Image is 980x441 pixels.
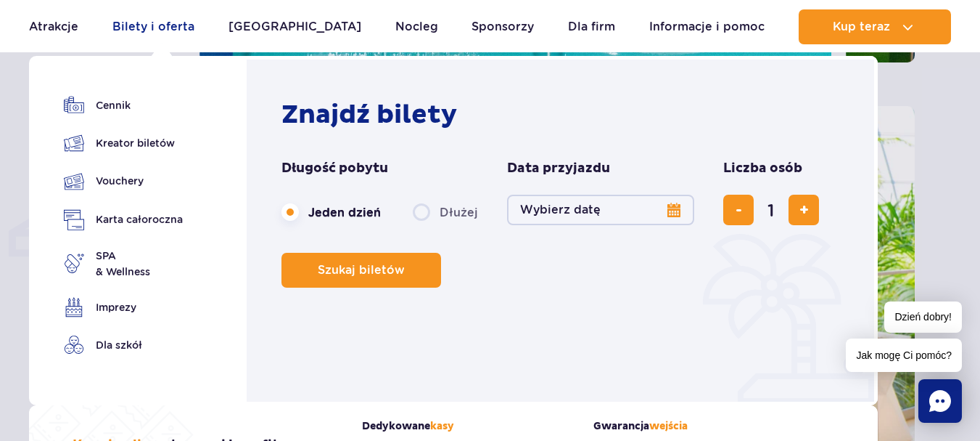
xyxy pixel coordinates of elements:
[64,95,183,116] a: Cennik
[281,99,847,131] h2: Znajdź bilety
[918,379,962,423] div: Chat
[395,9,438,44] a: Nocleg
[723,160,802,177] span: Liczba osób
[846,339,962,372] span: Jak mogę Ci pomóc?
[281,160,388,177] span: Długość pobytu
[318,264,405,277] span: Szukaj biletów
[281,197,381,227] label: Jeden dzień
[64,335,183,355] a: Dla szkół
[723,195,754,225] button: usuń bilet
[507,160,610,177] span: Data przyjazdu
[281,160,847,288] form: Planowanie wizyty w Park of Poland
[64,209,183,230] a: Karta całoroczna
[568,9,615,44] a: Dla firm
[799,9,951,44] button: Kup teraz
[884,302,962,333] span: Dzień dobry!
[362,420,572,432] strong: Dedykowane
[649,420,688,432] span: wejścia
[788,195,819,225] button: dodaj bilet
[29,9,78,44] a: Atrakcje
[64,171,183,192] a: Vouchery
[649,9,765,44] a: Informacje i pomoc
[833,20,890,33] span: Kup teraz
[754,193,788,227] input: liczba biletów
[228,9,361,44] a: [GEOGRAPHIC_DATA]
[430,420,454,432] span: kasy
[507,195,694,225] button: Wybierz datę
[64,248,183,280] a: SPA& Wellness
[96,248,150,280] span: SPA & Wellness
[112,9,194,44] a: Bilety i oferta
[64,297,183,317] a: Imprezy
[472,9,534,44] a: Sponsorzy
[281,253,441,288] button: Szukaj biletów
[593,420,834,432] strong: Gwarancja
[64,133,183,153] a: Kreator biletów
[413,197,478,227] label: Dłużej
